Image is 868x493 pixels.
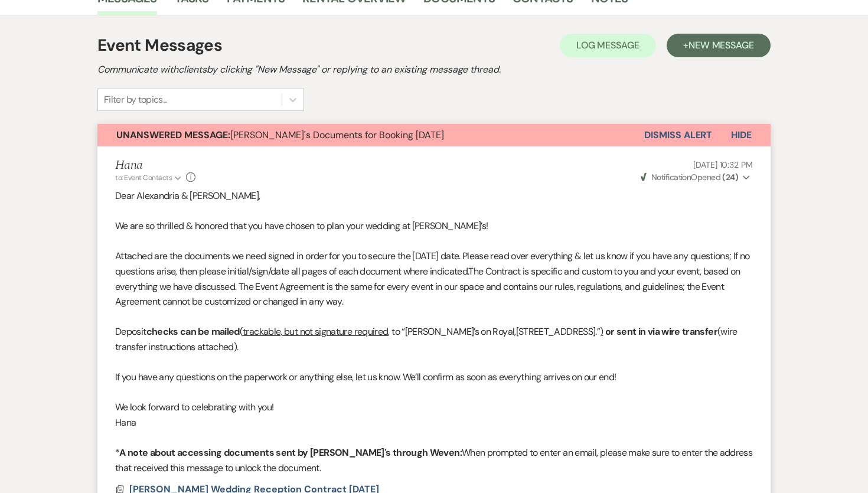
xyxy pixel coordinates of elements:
span: If you have any questions on the paperwork or anything else, let us know. We’ll confirm as soon a... [115,371,616,383]
div: Filter by topics... [104,93,167,107]
span: Deposit [115,325,146,338]
span: We are so thrilled & honored that you have chosen to plan your wedding at [PERSON_NAME]’s! [115,220,488,232]
span: Hide [731,129,752,141]
span: [PERSON_NAME]'s Documents for Booking [DATE] [116,129,444,141]
span: New Message [688,39,754,51]
strong: checks can be mailed [146,325,240,338]
button: Dismiss Alert [644,124,712,146]
span: We look forward to celebrating with you! [115,401,273,413]
span: [DATE] 10:32 PM [693,159,753,170]
span: When prompted to enter an email, please make sure to enter the address that received this message... [115,446,752,474]
strong: A note about accessing documents sent by [PERSON_NAME]'s through Weven: [119,446,462,459]
span: Attached are the documents we need signed in order for you to secure the [DATE] date. Please read... [115,250,750,277]
span: Dear Alexandria & [PERSON_NAME], [115,190,260,202]
span: to: Event Contacts [115,173,172,182]
strong: ( 24 ) [722,172,738,182]
span: Opened [641,172,739,182]
button: +New Message [667,34,771,57]
span: , to “[PERSON_NAME]’s on Royal, [388,325,515,338]
span: Log Message [576,39,639,51]
span: Notification [651,172,691,182]
p: Hana [115,415,753,430]
button: NotificationOpened (24) [639,171,753,184]
button: Log Message [560,34,656,57]
u: ) [600,325,603,338]
h5: Hana [115,158,195,173]
h2: Communicate with clients by clicking "New Message" or replying to an existing message thread. [97,63,771,77]
span: (wire transfer instructions attached). [115,325,738,353]
h1: Event Messages [97,33,222,58]
u: trackable, but not signature required [243,325,388,338]
span: .” [595,325,600,338]
strong: Unanswered Message: [116,129,230,141]
p: The Contract is specific and custom to you and your event, based on everything we have discussed.... [115,249,753,309]
button: Hide [712,124,771,146]
button: Unanswered Message:[PERSON_NAME]'s Documents for Booking [DATE] [97,124,644,146]
span: [STREET_ADDRESS] [516,325,596,338]
span: ( [240,325,243,338]
button: to: Event Contacts [115,172,183,183]
strong: or sent in via wire transfer [605,325,717,338]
